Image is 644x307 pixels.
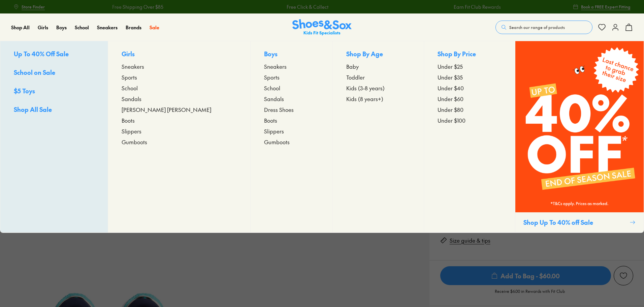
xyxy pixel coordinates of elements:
[286,3,328,10] a: Free Click & Collect
[346,84,385,92] span: Kids (3-8 years)
[122,62,237,70] a: Sneakers
[112,3,163,10] a: Free Shipping Over $85
[438,95,502,103] a: Under $60
[11,24,30,31] a: Shop All
[440,266,611,285] button: Add To Bag - $60.00
[22,4,45,10] span: Store Finder
[264,62,319,70] a: Sneakers
[264,105,319,114] a: Dress Shoes
[126,24,141,31] span: Brands
[122,62,144,70] span: Sneakers
[122,95,141,103] span: Sandals
[438,95,463,103] span: Under $60
[264,105,294,114] span: Dress Shoes
[14,68,55,76] span: School on Sale
[440,266,611,285] span: Add To Bag - $60.00
[122,116,135,124] span: Boots
[122,95,237,103] a: Sandals
[56,24,67,31] a: Boys
[438,62,502,70] a: Under $25
[122,49,237,60] p: Girls
[97,24,118,31] a: Sneakers
[515,41,644,233] a: Shop Up To 40% off Sale
[122,127,141,135] span: Slippers
[264,138,319,146] a: Gumboots
[264,62,287,70] span: Sneakers
[264,127,319,135] a: Slippers
[122,116,237,124] a: Boots
[150,24,159,31] span: Sale
[126,24,141,31] a: Brands
[438,62,463,70] span: Under $25
[14,50,69,58] span: Up To 40% Off Sale
[346,73,365,81] span: Toddler
[450,237,490,244] a: Size guide & tips
[438,84,464,92] span: Under $40
[438,105,502,114] a: Under $80
[264,127,284,135] span: Slippers
[515,41,644,212] img: SNS_WEBASSETS_GRID_1080x1440_3.png
[346,95,383,103] span: Kids (8 years+)
[38,24,48,31] span: Girls
[264,73,319,81] a: Sports
[509,24,565,30] span: Search our range of products
[38,24,48,31] a: Girls
[122,73,237,81] a: Sports
[14,49,94,60] a: Up To 40% Off Sale
[122,73,137,81] span: Sports
[438,73,463,81] span: Under $35
[438,49,502,60] p: Shop By Price
[346,95,410,103] a: Kids (8 years+)
[264,116,319,124] a: Boots
[97,24,118,31] span: Sneakers
[581,4,631,10] span: Book a FREE Expert Fitting
[614,266,633,285] button: Add to Wishlist
[264,84,280,92] span: School
[56,24,67,31] span: Boys
[292,19,352,36] img: SNS_Logo_Responsive.svg
[453,3,501,10] a: Earn Fit Club Rewards
[438,116,502,124] a: Under $100
[75,24,89,31] span: School
[495,21,592,34] button: Search our range of products
[14,105,94,115] a: Shop All Sale
[75,24,89,31] a: School
[438,73,502,81] a: Under $35
[264,73,280,81] span: Sports
[346,73,410,81] a: Toddler
[523,218,627,227] p: Shop Up To 40% off Sale
[438,84,502,92] a: Under $40
[495,288,565,300] p: Receive $6.00 in Rewards with Fit Club
[264,116,277,124] span: Boots
[13,1,45,13] a: Store Finder
[346,84,410,92] a: Kids (3-8 years)
[438,116,465,124] span: Under $100
[122,127,237,135] a: Slippers
[346,62,410,70] a: Baby
[122,84,138,92] span: School
[264,49,319,60] p: Boys
[264,95,284,103] span: Sandals
[122,138,237,146] a: Gumboots
[346,62,359,70] span: Baby
[264,95,319,103] a: Sandals
[122,105,237,114] a: [PERSON_NAME] [PERSON_NAME]
[573,1,631,13] a: Book a FREE Expert Fitting
[264,84,319,92] a: School
[14,86,94,97] a: $5 Toys
[14,68,94,78] a: School on Sale
[438,105,463,114] span: Under $80
[150,24,159,31] a: Sale
[264,138,290,146] span: Gumboots
[14,87,35,95] span: $5 Toys
[122,138,147,146] span: Gumboots
[11,24,30,31] span: Shop All
[122,105,211,114] span: [PERSON_NAME] [PERSON_NAME]
[14,105,52,114] span: Shop All Sale
[346,49,410,60] p: Shop By Age
[292,19,352,36] a: Shoes & Sox
[122,84,237,92] a: School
